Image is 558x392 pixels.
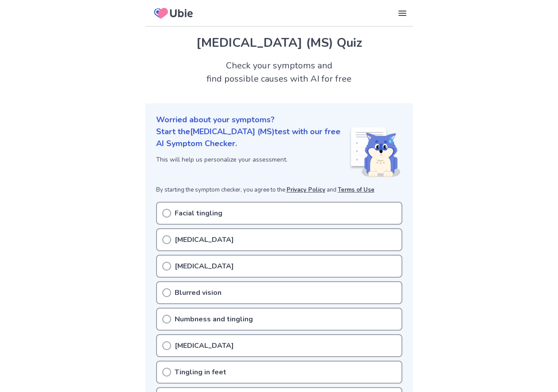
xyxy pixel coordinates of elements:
[175,287,222,298] p: Blurred vision
[175,367,226,377] p: Tingling in feet
[338,186,375,194] a: Terms of Use
[175,314,253,324] p: Numbness and tingling
[349,128,401,177] img: Shiba
[175,340,234,351] p: [MEDICAL_DATA]
[175,208,222,219] p: Facial tingling
[156,114,402,126] p: Worried about your symptoms?
[156,155,349,164] p: This will help us personalize your assessment.
[175,234,234,245] p: [MEDICAL_DATA]
[156,186,402,195] p: By starting the symptom checker, you agree to the and
[156,34,402,52] h1: [MEDICAL_DATA] (MS) Quiz
[287,186,325,194] a: Privacy Policy
[175,261,234,271] p: [MEDICAL_DATA]
[145,59,413,86] h2: Check your symptoms and find possible causes with AI for free
[156,126,349,150] p: Start the [MEDICAL_DATA] (MS) test with our free AI Symptom Checker.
